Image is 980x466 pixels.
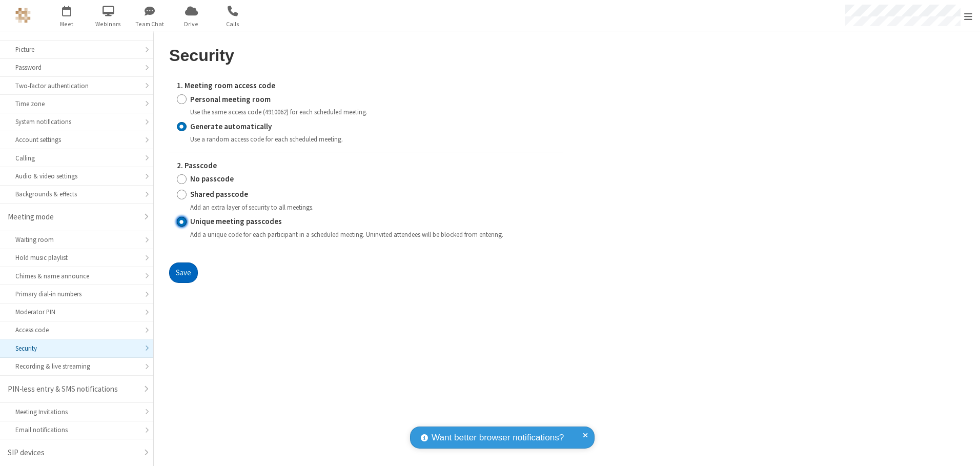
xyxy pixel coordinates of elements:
div: Meeting Invitations [15,407,138,417]
div: Calling [15,153,138,163]
div: Picture [15,45,138,54]
strong: Shared passcode [190,189,248,199]
div: Moderator PIN [15,307,138,317]
div: Email notifications [15,425,138,435]
div: Backgrounds & effects [15,189,138,199]
strong: Unique meeting passcodes [190,216,282,226]
div: Password [15,63,138,72]
div: PIN-less entry & SMS notifications [8,383,138,395]
div: Waiting room [15,235,138,245]
div: SIP devices [8,447,138,459]
div: Access code [15,325,138,335]
span: Team Chat [131,19,169,29]
img: QA Selenium DO NOT DELETE OR CHANGE [15,8,31,23]
span: Want better browser notifications? [432,431,564,444]
div: Audio & video settings [15,171,138,181]
div: Time zone [15,99,138,109]
div: Use the same access code (4910062) for each scheduled meeting. [190,107,555,117]
div: Chimes & name announce [15,271,138,281]
div: Two-factor authentication [15,81,138,91]
label: 2. Passcode [177,160,555,172]
div: Security [15,343,138,353]
div: Add an extra layer of security to all meetings. [190,202,555,212]
span: Calls [214,19,252,29]
div: Primary dial-in numbers [15,289,138,299]
div: Account settings [15,135,138,145]
div: Recording & live streaming [15,361,138,371]
div: Use a random access code for each scheduled meeting. [190,134,555,144]
span: Meet [48,19,86,29]
strong: Generate automatically [190,121,272,131]
span: Webinars [89,19,128,29]
h2: Security [169,47,563,65]
span: Drive [172,19,211,29]
button: Save [169,262,198,283]
strong: No passcode [190,174,234,184]
div: Add a unique code for each participant in a scheduled meeting. Uninvited attendees will be blocke... [190,230,555,239]
strong: Personal meeting room [190,94,271,104]
div: System notifications [15,117,138,127]
div: Hold music playlist [15,253,138,262]
label: 1. Meeting room access code [177,80,555,92]
div: Meeting mode [8,211,138,223]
